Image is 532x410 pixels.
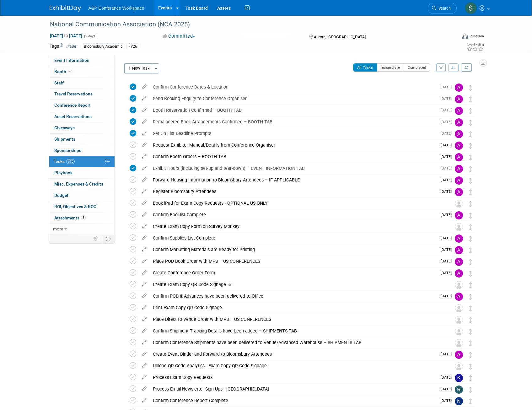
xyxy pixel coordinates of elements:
span: [DATE] [441,398,455,403]
div: Create Exam Copy QR Code Signage [150,279,442,290]
a: Attachments3 [49,213,115,224]
div: Create Conference Order Form [150,267,437,278]
span: Staff [54,80,64,85]
a: edit [139,375,150,380]
img: Rhianna Blackburn [455,386,463,394]
span: Tasks [54,159,75,164]
div: Confirm Conference Report Complete [150,395,437,406]
img: Amanda Oney [455,176,463,185]
span: Attachments [54,215,86,220]
span: [DATE] [441,143,455,147]
img: Unassigned [455,339,463,347]
div: Register Bloomsbury Attendees [150,186,437,197]
span: [DATE] [441,259,455,263]
span: [DATE] [441,236,455,240]
div: Bloomsbury Academic [82,43,124,50]
span: A&P Conference Workspace [89,6,144,11]
a: Staff [49,78,115,89]
a: Travel Reservations [49,89,115,100]
button: Incomplete [377,63,404,72]
img: Amanda Oney [455,258,463,266]
i: Move task [469,201,472,207]
a: Shipments [49,134,115,145]
i: Move task [469,131,472,137]
i: Move task [469,271,472,277]
span: [DATE] [441,213,455,217]
a: edit [139,316,150,322]
span: [DATE] [441,271,455,275]
a: edit [139,224,150,229]
span: [DATE] [441,131,455,136]
img: Kate Hunneyball [455,374,463,382]
a: Budget [49,190,115,201]
a: edit [139,142,150,148]
span: [DATE] [441,352,455,356]
i: Move task [469,375,472,381]
a: Booth [49,66,115,77]
a: Giveaways [49,122,115,133]
i: Move task [469,329,472,335]
a: edit [139,200,150,206]
i: Booth reservation complete [69,70,72,73]
span: [DATE] [441,375,455,380]
img: Unassigned [455,281,463,289]
a: edit [139,282,150,287]
a: edit [139,154,150,159]
img: Unassigned [455,316,463,324]
a: more [49,224,115,235]
i: Move task [469,166,472,172]
i: Move task [469,282,472,288]
span: ROI, Objectives & ROO [54,204,96,209]
a: edit [139,96,150,101]
a: edit [139,398,150,403]
span: Travel Reservations [54,91,93,96]
div: Upload QR Code Analytics - Exam Copy QR Code Signage [150,360,442,371]
img: Amanda Oney [455,293,463,301]
span: [DATE] [441,189,455,194]
a: edit [139,270,150,276]
div: Process Email Newsletter Sign-Ups - [GEOGRAPHIC_DATA] [150,384,437,394]
div: Exhibit Hours (including set-up and tear-down) – EVENT INFORMATION TAB [150,163,437,174]
span: [DATE] [441,387,455,391]
img: Unassigned [455,304,463,312]
div: Confirm Booth Orders – BOOTH TAB [150,151,437,162]
div: Confirm POD & Advances have been delivered to Office [150,291,437,301]
img: Unassigned [455,200,463,208]
i: Move task [469,96,472,102]
a: Event Information [49,55,115,66]
a: Search [428,3,457,14]
div: In-Person [469,34,484,39]
i: Move task [469,387,472,393]
a: Asset Reservations [49,111,115,122]
i: Move task [469,189,472,195]
img: Amanda Oney [455,130,463,138]
div: Booth Reservation Confirmed – BOOTH TAB [150,105,437,116]
i: Move task [469,398,472,404]
a: Misc. Expenses & Credits [49,179,115,190]
a: edit [139,107,150,113]
i: Move task [469,340,472,346]
img: Unassigned [455,362,463,370]
td: Personalize Event Tab Strip [91,235,102,243]
img: Ami Reitmeier [455,246,463,254]
a: edit [139,84,150,90]
div: Set Up List Deadline Prompts [150,128,437,139]
span: [DATE] [441,166,455,170]
a: edit [139,363,150,369]
img: Amanda Oney [455,84,463,92]
i: Move task [469,364,472,370]
i: Move task [469,85,472,91]
i: Move task [469,120,472,126]
i: Move task [469,154,472,160]
img: Amanda Oney [455,188,463,196]
a: edit [139,119,150,125]
span: [DATE] [441,120,455,124]
span: [DATE] [441,247,455,252]
span: to [63,33,69,38]
div: Confirm Shipment Tracking Details have been added – SHIPMENTS TAB [150,326,442,336]
div: Book iPad for Exam Copy Requests - OPTIONAL US ONLY [150,198,442,208]
img: Amanda Oney [455,118,463,127]
img: Amanda Oney [455,107,463,115]
span: Giveaways [54,125,75,130]
a: edit [139,258,150,264]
